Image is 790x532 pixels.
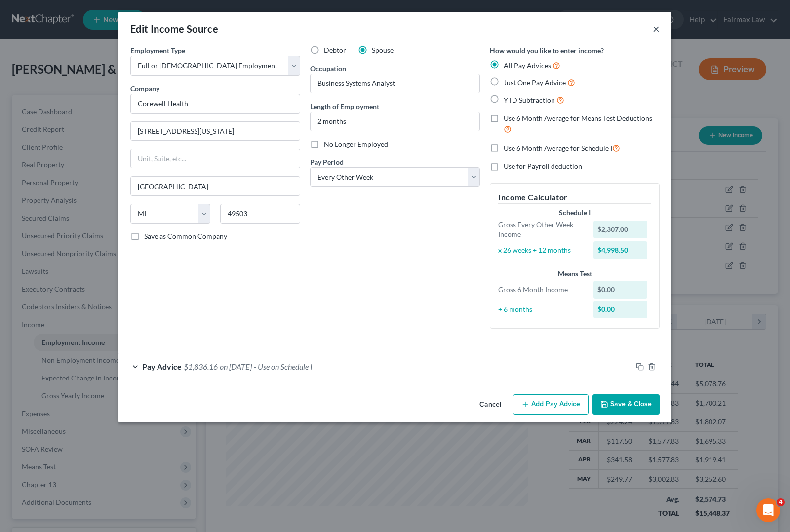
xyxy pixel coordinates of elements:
input: Enter address... [131,122,300,141]
label: How would you like to enter income? [490,45,604,56]
button: Cancel [472,395,509,415]
div: Gross Every Other Week Income [493,220,589,239]
label: Length of Employment [310,101,379,112]
span: Company [130,84,159,93]
h5: Income Calculator [498,191,651,204]
button: × [653,23,660,35]
span: Use for Payroll deduction [504,162,582,170]
span: Use 6 Month Average for Schedule I [504,144,612,152]
span: Employment Type [130,46,185,55]
div: $4,998.50 [593,241,648,259]
div: Means Test [498,269,651,279]
div: $0.00 [593,301,648,318]
div: Schedule I [498,208,651,218]
div: Gross 6 Month Income [493,285,589,295]
span: Save as Common Company [144,232,227,240]
span: 4 [777,498,785,506]
input: ex: 2 years [311,112,479,131]
input: Enter zip... [220,204,300,224]
button: Add Pay Advice [513,394,589,415]
span: Pay Period [310,158,344,166]
button: Save & Close [592,394,660,415]
div: $0.00 [593,281,648,299]
span: YTD Subtraction [504,96,555,104]
span: Pay Advice [142,362,182,371]
span: - Use on Schedule I [254,362,313,371]
div: x 26 weeks ÷ 12 months [493,245,589,255]
span: No Longer Employed [324,140,388,148]
span: Use 6 Month Average for Means Test Deductions [504,114,652,122]
span: Debtor [324,46,346,54]
div: ÷ 6 months [493,304,589,314]
span: Spouse [372,46,394,54]
span: $1,836.16 [184,362,218,371]
iframe: Intercom live chat [756,498,780,522]
input: Unit, Suite, etc... [131,149,300,168]
div: $2,307.00 [593,221,648,238]
input: Search company by name... [130,94,300,114]
span: on [DATE] [220,362,252,371]
input: -- [311,74,479,93]
input: Enter city... [131,177,300,195]
span: Just One Pay Advice [504,78,566,87]
div: Edit Income Source [130,22,218,36]
label: Occupation [310,63,346,74]
span: All Pay Advices [504,61,551,70]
